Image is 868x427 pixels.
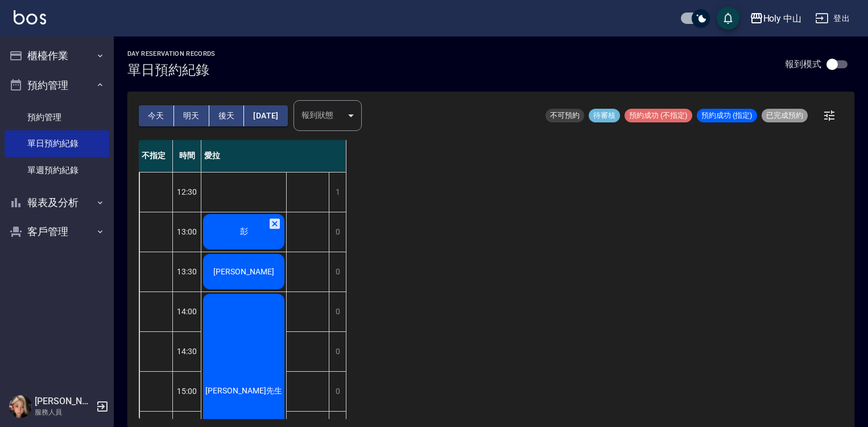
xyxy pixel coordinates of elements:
[745,7,807,30] button: Holy 中山
[173,371,201,411] div: 15:00
[5,188,109,217] button: 報表及分析
[9,395,32,418] img: Person
[329,332,346,371] div: 0
[173,252,201,291] div: 13:30
[174,105,209,126] button: 明天
[203,386,284,396] span: [PERSON_NAME]先生
[5,71,109,100] button: 預約管理
[785,58,821,70] p: 報到模式
[329,252,346,291] div: 0
[763,11,802,26] div: Holy 中山
[209,105,245,126] button: 後天
[5,130,109,157] a: 單日預約紀錄
[5,157,109,183] a: 單週預約紀錄
[811,8,854,29] button: 登出
[589,110,620,121] span: 待審核
[5,104,109,130] a: 預約管理
[35,407,93,417] p: 服務人員
[762,110,808,121] span: 已完成預約
[127,50,216,58] h2: day Reservation records
[329,212,346,252] div: 0
[173,331,201,371] div: 14:30
[211,267,276,276] span: [PERSON_NAME]
[139,105,174,126] button: 今天
[173,212,201,252] div: 13:00
[244,105,287,126] button: [DATE]
[173,140,201,172] div: 時間
[35,396,93,407] h5: [PERSON_NAME]
[625,110,692,121] span: 預約成功 (不指定)
[5,41,109,71] button: 櫃檯作業
[173,172,201,212] div: 12:30
[329,173,346,212] div: 1
[173,291,201,331] div: 14:00
[127,62,216,78] h3: 單日預約紀錄
[238,227,250,237] span: 彭
[201,140,346,172] div: 愛拉
[329,292,346,331] div: 0
[5,217,109,247] button: 客戶管理
[329,372,346,411] div: 0
[139,140,173,172] div: 不指定
[545,110,584,121] span: 不可預約
[717,7,739,30] button: save
[697,110,757,121] span: 預約成功 (指定)
[14,10,46,24] img: Logo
